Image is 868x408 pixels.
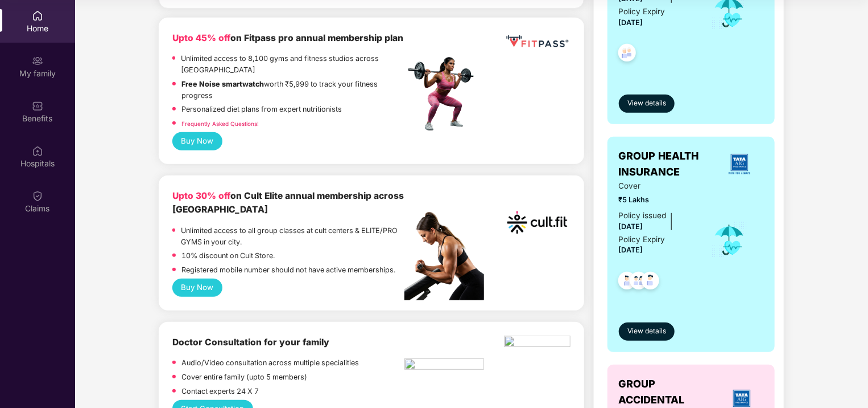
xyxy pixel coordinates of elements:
[181,250,275,262] p: 10% discount on Cult Store.
[636,268,664,296] img: svg+xml;base64,PHN2ZyB4bWxucz0iaHR0cDovL3d3dy53My5vcmcvMjAwMC9zdmciIHdpZHRoPSI0OC45NDMiIGhlaWdodD...
[619,180,696,192] span: Cover
[711,221,748,259] img: icon
[181,264,395,276] p: Registered mobile number should not have active memberships.
[181,104,342,115] p: Personalized diet plans from expert nutritionists
[32,100,43,112] img: svg+xml;base64,PHN2ZyBpZD0iQmVuZWZpdHMiIHhtbG5zPSJodHRwOi8vd3d3LnczLm9yZy8yMDAwL3N2ZyIgd2lkdGg9Ij...
[172,190,404,215] b: on Cult Elite annual membership across [GEOGRAPHIC_DATA]
[181,357,359,369] p: Audio/Video consultation across multiple specialities
[619,194,696,206] span: ₹5 Lakhs
[32,145,43,157] img: svg+xml;base64,PHN2ZyBpZD0iSG9zcGl0YWxzIiB4bWxucz0iaHR0cDovL3d3dy53My5vcmcvMjAwMC9zdmciIHdpZHRoPS...
[172,279,222,297] button: Buy Now
[613,40,641,68] img: svg+xml;base64,PHN2ZyB4bWxucz0iaHR0cDovL3d3dy53My5vcmcvMjAwMC9zdmciIHdpZHRoPSI0OC45NDMiIGhlaWdodD...
[619,234,666,246] div: Policy Expiry
[172,132,222,150] button: Buy Now
[619,246,643,254] span: [DATE]
[181,79,404,101] p: worth ₹5,999 to track your fitness progress
[619,6,666,18] div: Policy Expiry
[181,120,259,127] a: Frequently Asked Questions!
[181,53,404,76] p: Unlimited access to 8,100 gyms and fitness studios across [GEOGRAPHIC_DATA]
[619,18,643,27] span: [DATE]
[181,225,404,248] p: Unlimited access to all group classes at cult centers & ELITE/PRO GYMS in your city.
[181,80,264,88] strong: Free Noise smartwatch
[619,323,675,341] button: View details
[504,31,571,52] img: fppp.png
[619,210,667,222] div: Policy issued
[627,326,666,337] span: View details
[625,268,653,296] img: svg+xml;base64,PHN2ZyB4bWxucz0iaHR0cDovL3d3dy53My5vcmcvMjAwMC9zdmciIHdpZHRoPSI0OC45MTUiIGhlaWdodD...
[619,148,716,181] span: GROUP HEALTH INSURANCE
[619,222,643,231] span: [DATE]
[404,54,484,134] img: fpp.png
[504,336,571,350] img: physica%20-%20Edited.png
[504,189,571,256] img: cult.png
[724,149,755,179] img: insurerLogo
[172,32,230,43] b: Upto 45% off
[32,190,43,202] img: svg+xml;base64,PHN2ZyBpZD0iQ2xhaW0iIHhtbG5zPSJodHRwOi8vd3d3LnczLm9yZy8yMDAwL3N2ZyIgd2lkdGg9IjIwIi...
[32,55,43,67] img: svg+xml;base64,PHN2ZyB3aWR0aD0iMjAiIGhlaWdodD0iMjAiIHZpZXdCb3g9IjAgMCAyMCAyMCIgZmlsbD0ibm9uZSIgeG...
[404,212,484,300] img: pc2.png
[32,10,43,22] img: svg+xml;base64,PHN2ZyBpZD0iSG9tZSIgeG1sbnM9Imh0dHA6Ly93d3cudzMub3JnLzIwMDAvc3ZnIiB3aWR0aD0iMjAiIG...
[172,337,329,348] b: Doctor Consultation for your family
[627,98,666,109] span: View details
[181,372,307,383] p: Cover entire family (upto 5 members)
[172,190,230,201] b: Upto 30% off
[619,95,675,113] button: View details
[613,268,641,296] img: svg+xml;base64,PHN2ZyB4bWxucz0iaHR0cDovL3d3dy53My5vcmcvMjAwMC9zdmciIHdpZHRoPSI0OC45NDMiIGhlaWdodD...
[404,358,484,373] img: pngtree-physiotherapy-physiotherapist-rehab-disability-stretching-png-image_6063262.png
[172,32,403,43] b: on Fitpass pro annual membership plan
[181,386,259,397] p: Contact experts 24 X 7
